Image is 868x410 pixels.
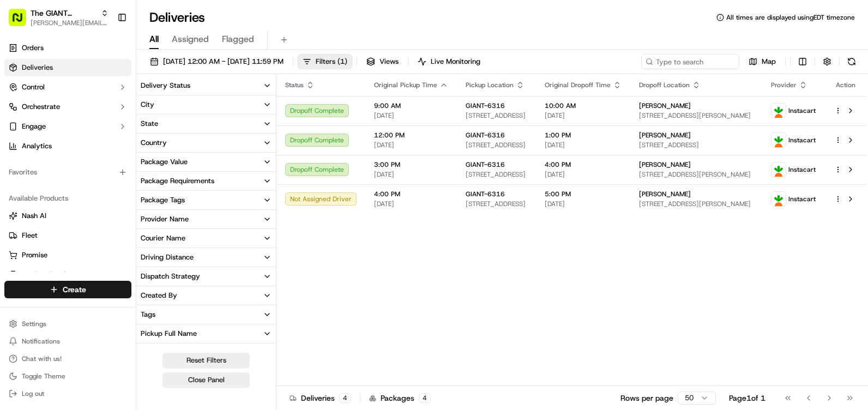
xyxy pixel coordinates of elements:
[141,348,213,358] div: Pickup Business Name
[545,81,611,89] span: Original Dropoff Time
[22,63,53,73] span: Deliveries
[788,165,816,174] span: Instacart
[374,131,448,140] span: 12:00 PM
[4,246,131,264] button: Promise
[22,43,44,53] span: Orders
[145,54,288,69] button: [DATE] 12:00 AM - [DATE] 11:59 PM
[149,33,159,46] span: All
[4,190,131,207] div: Available Products
[545,160,622,169] span: 4:00 PM
[639,190,691,198] span: [PERSON_NAME]
[4,118,131,135] button: Engage
[545,101,622,110] span: 10:00 AM
[4,59,131,76] a: Deliveries
[374,160,448,169] span: 3:00 PM
[431,57,480,67] span: Live Monitoring
[844,54,859,69] button: Refresh
[771,104,786,118] img: profile_instacart_ahold_partner.png
[545,131,622,140] span: 1:00 PM
[466,170,527,179] span: [STREET_ADDRESS]
[374,190,448,198] span: 4:00 PM
[4,351,131,366] button: Chat with us!
[4,227,131,244] button: Fleet
[419,393,431,403] div: 4
[136,286,276,305] button: Created By
[22,141,52,151] span: Analytics
[136,191,276,209] button: Package Tags
[374,141,448,149] span: [DATE]
[726,13,855,22] span: All times are displayed using EDT timezone
[63,284,86,295] span: Create
[413,54,485,69] button: Live Monitoring
[771,133,786,147] img: profile_instacart_ahold_partner.png
[374,111,448,120] span: [DATE]
[141,272,200,281] div: Dispatch Strategy
[136,343,276,362] button: Pickup Business Name
[639,141,754,149] span: [STREET_ADDRESS]
[771,81,797,89] span: Provider
[639,200,754,208] span: [STREET_ADDRESS][PERSON_NAME]
[22,102,60,112] span: Orchestrate
[466,101,505,110] span: GIANT-6316
[141,310,155,319] div: Tags
[9,231,127,240] a: Fleet
[22,122,46,131] span: Engage
[141,252,194,262] div: Driving Distance
[369,393,431,403] div: Packages
[744,54,781,69] button: Map
[172,33,209,46] span: Assigned
[136,305,276,324] button: Tags
[4,79,131,96] button: Control
[136,134,276,152] button: Country
[22,389,44,398] span: Log out
[639,101,691,110] span: [PERSON_NAME]
[136,324,276,343] button: Pickup Full Name
[163,57,284,67] span: [DATE] 12:00 AM - [DATE] 11:59 PM
[4,137,131,155] a: Analytics
[141,214,189,224] div: Provider Name
[22,372,65,381] span: Toggle Theme
[22,82,45,92] span: Control
[620,393,673,403] p: Rows per page
[729,393,765,403] div: Page 1 of 1
[4,98,131,116] button: Orchestrate
[141,233,185,243] div: Courier Name
[788,106,816,115] span: Instacart
[31,19,108,27] button: [PERSON_NAME][EMAIL_ADDRESS][PERSON_NAME][DOMAIN_NAME]
[374,170,448,179] span: [DATE]
[141,195,185,205] div: Package Tags
[141,138,167,148] div: Country
[466,200,527,208] span: [STREET_ADDRESS]
[374,101,448,110] span: 9:00 AM
[136,248,276,267] button: Driving Distance
[545,190,622,198] span: 5:00 PM
[22,354,62,363] span: Chat with us!
[136,114,276,133] button: State
[4,207,131,225] button: Nash AI
[639,111,754,120] span: [STREET_ADDRESS][PERSON_NAME]
[136,172,276,190] button: Package Requirements
[162,372,250,388] button: Close Panel
[141,329,197,339] div: Pickup Full Name
[339,393,351,403] div: 4
[136,76,276,95] button: Delivery Status
[545,170,622,179] span: [DATE]
[639,170,754,179] span: [STREET_ADDRESS][PERSON_NAME]
[466,160,505,169] span: GIANT-6316
[337,57,347,67] span: ( 1 )
[545,141,622,149] span: [DATE]
[22,211,46,221] span: Nash AI
[22,319,46,328] span: Settings
[4,369,131,384] button: Toggle Theme
[4,266,131,284] button: Product Catalog
[762,57,776,67] span: Map
[545,200,622,208] span: [DATE]
[374,200,448,208] span: [DATE]
[771,192,786,206] img: profile_instacart_ahold_partner.png
[4,281,131,298] button: Create
[141,176,214,186] div: Package Requirements
[136,210,276,228] button: Provider Name
[639,160,691,169] span: [PERSON_NAME]
[136,267,276,286] button: Dispatch Strategy
[545,111,622,120] span: [DATE]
